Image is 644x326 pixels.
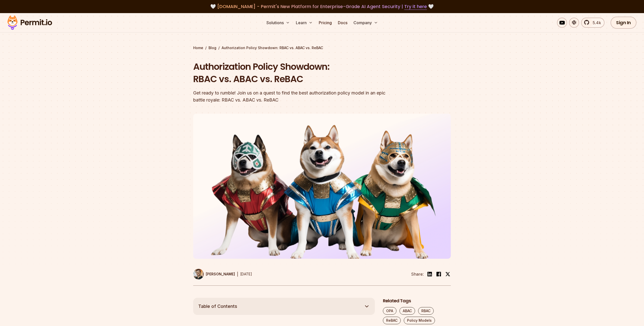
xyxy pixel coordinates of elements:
a: Blog [209,45,216,50]
div: Get ready to rumble! Join us on a quest to find the best authorization policy model in an epic ba... [193,89,386,104]
span: [DOMAIN_NAME] - Permit's New Platform for Enterprise-Grade AI Agent Security | [217,3,427,10]
img: Authorization Policy Showdown: RBAC vs. ABAC vs. ReBAC [193,114,451,259]
button: Table of Contents [193,298,375,315]
li: Share: [411,271,424,277]
a: Docs [336,18,349,28]
img: twitter [445,272,450,277]
div: | [237,271,238,277]
div: / / [193,45,451,50]
button: Learn [294,18,315,28]
img: Daniel Bass [193,269,204,279]
span: Table of Contents [198,303,237,310]
a: Sign In [611,17,636,29]
div: 🤍 🤍 [12,3,632,10]
a: Try it here [404,3,427,10]
img: facebook [436,271,442,277]
a: RBAC [418,307,434,315]
p: [PERSON_NAME] [206,272,235,277]
h2: Related Tags [383,298,451,304]
a: [PERSON_NAME] [193,269,235,279]
h1: Authorization Policy Showdown: RBAC vs. ABAC vs. ReBAC [193,60,386,85]
button: Solutions [264,18,292,28]
a: Pricing [317,18,334,28]
a: Home [193,45,203,50]
a: ReBAC [383,317,401,324]
span: 5.4k [590,20,601,26]
button: Company [351,18,380,28]
img: linkedin [427,271,433,277]
time: [DATE] [240,272,252,276]
a: OPA [383,307,396,315]
img: Permit logo [5,14,54,31]
a: ABAC [399,307,415,315]
a: Policy Models [404,317,435,324]
a: 5.4k [581,18,605,28]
